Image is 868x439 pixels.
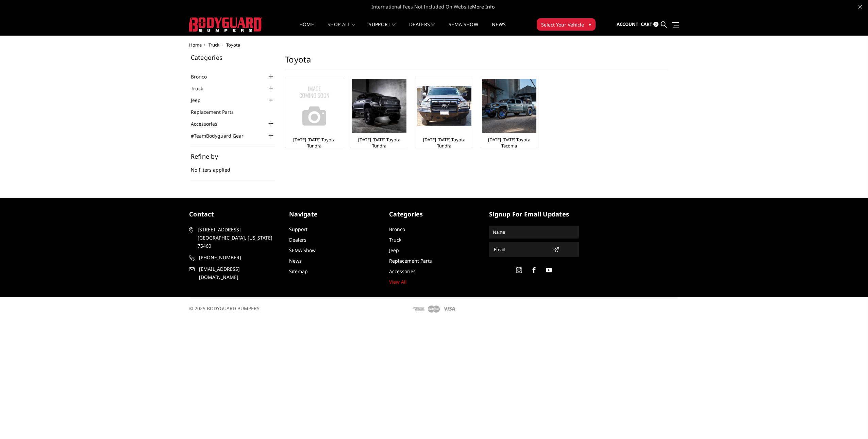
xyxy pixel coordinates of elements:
a: Jeep [389,247,399,253]
a: No Image [287,79,341,133]
a: [PHONE_NUMBER] [189,253,279,262]
a: News [289,258,302,264]
a: Replacement Parts [389,258,432,264]
a: Truck [208,42,219,48]
a: shop all [328,22,355,35]
a: View All [389,279,407,285]
input: Email [491,244,550,255]
a: Jeep [191,96,209,104]
span: [PHONE_NUMBER] [199,253,278,262]
span: Account [617,21,638,27]
span: Toyota [226,42,240,48]
a: Truck [191,85,212,92]
span: 0 [653,22,658,27]
a: [DATE]-[DATE] Toyota Tundra [287,137,341,149]
a: Replacement Parts [191,108,242,116]
a: Bronco [191,73,215,80]
a: SEMA Show [449,22,478,35]
img: No Image [287,79,341,133]
a: Accessories [389,268,416,275]
a: Cart 0 [641,15,658,34]
a: Truck [389,236,401,243]
h5: signup for email updates [489,210,579,219]
span: [STREET_ADDRESS] [GEOGRAPHIC_DATA], [US_STATE] 75460 [198,226,277,250]
a: Dealers [409,22,435,35]
a: Support [369,22,396,35]
a: #TeamBodyguard Gear [191,132,252,139]
a: [EMAIL_ADDRESS][DOMAIN_NAME] [189,265,279,281]
a: Accessories [191,120,226,127]
h1: Toyota [285,54,667,70]
a: Home [189,42,202,48]
input: Name [490,227,578,238]
span: [EMAIL_ADDRESS][DOMAIN_NAME] [199,265,278,281]
span: Select Your Vehicle [541,21,584,28]
h5: Categories [191,54,275,60]
h5: contact [189,210,279,219]
a: Bronco [389,226,405,232]
div: No filters applied [191,153,275,180]
a: Account [617,15,638,34]
a: More Info [472,3,495,10]
a: News [492,22,506,35]
span: Cart [641,21,652,27]
h5: Categories [389,210,479,219]
a: [DATE]-[DATE] Toyota Tundra [417,137,471,149]
button: Select Your Vehicle [537,18,596,31]
h5: Refine by [191,153,275,159]
a: [DATE]-[DATE] Toyota Tacoma [482,137,536,149]
a: [DATE]-[DATE] Toyota Tundra [352,137,406,149]
a: Sitemap [289,268,308,275]
img: BODYGUARD BUMPERS [189,17,262,32]
span: ▾ [589,21,591,28]
h5: Navigate [289,210,379,219]
span: © 2025 BODYGUARD BUMPERS [189,305,260,312]
a: Support [289,226,307,232]
a: Home [299,22,314,35]
a: Dealers [289,236,306,243]
a: SEMA Show [289,247,316,253]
